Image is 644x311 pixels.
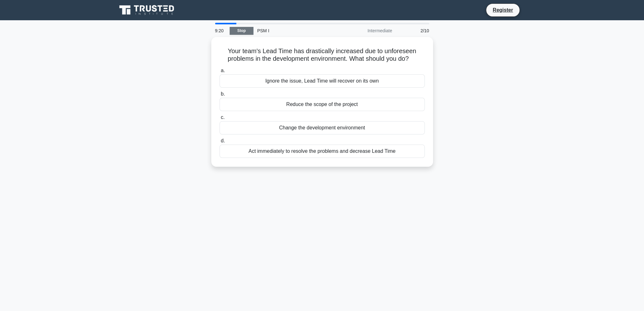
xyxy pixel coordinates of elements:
a: Register [489,6,517,14]
span: d. [221,138,225,143]
a: Stop [230,27,253,35]
span: a. [221,68,225,73]
div: 9:20 [211,24,230,37]
div: Act immediately to resolve the problems and decrease Lead Time [220,145,425,158]
div: Reduce the scope of the project [220,98,425,111]
div: Intermediate [341,24,396,37]
div: 2/10 [396,24,433,37]
div: PSM I [253,24,341,37]
h5: Your team's Lead Time has drastically increased due to unforeseen problems in the development env... [219,47,425,63]
div: Change the development environment [220,121,425,134]
span: b. [221,91,225,96]
div: Ignore the issue, Lead Time will recover on its own [220,74,425,88]
span: c. [221,115,225,120]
